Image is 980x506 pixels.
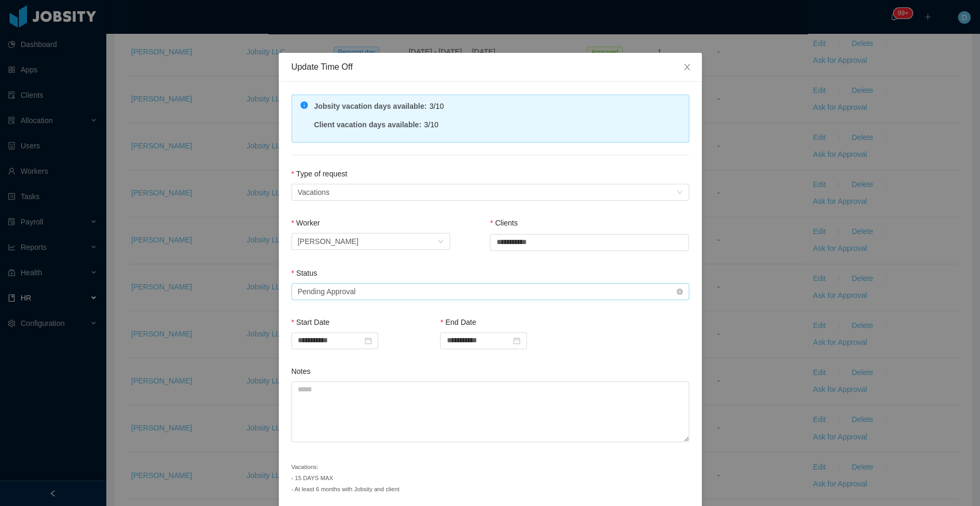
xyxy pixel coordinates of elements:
label: Clients [490,219,517,227]
i: icon: info-circle [300,101,308,109]
label: Notes [291,367,311,376]
label: Worker [291,219,320,227]
span: 3/10 [424,120,438,129]
i: icon: calendar [364,337,372,344]
i: icon: calendar [513,337,520,344]
i: icon: close-circle [676,288,683,295]
div: Pending Approval [298,284,356,299]
strong: Jobsity vacation days available : [314,102,427,110]
div: Update Time Off [291,61,689,73]
i: icon: close [683,63,691,71]
small: Vacations: - 15 DAYS MAX - At least 6 months with Jobsity and client [291,464,400,492]
textarea: Notes [291,381,689,442]
label: Type of request [291,170,347,178]
strong: Client vacation days available : [314,120,422,129]
label: End Date [440,318,476,326]
label: Start Date [291,318,329,326]
button: Close [672,53,702,82]
div: William Molano [298,233,359,249]
div: Vacations [298,184,329,200]
span: 3/10 [429,102,444,110]
label: Status [291,269,317,277]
